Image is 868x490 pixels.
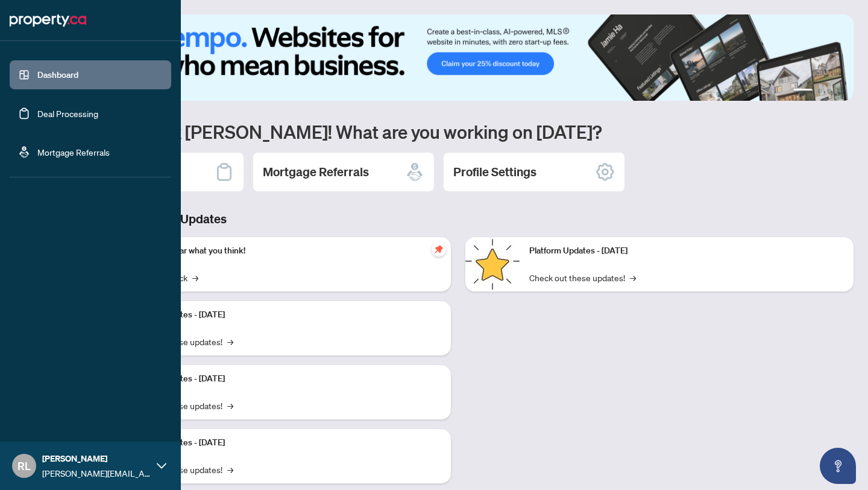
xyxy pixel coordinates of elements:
button: 1 [793,89,813,94]
a: Mortgage Referrals [37,147,110,157]
button: Open asap [820,448,856,484]
p: Platform Updates - [DATE] [127,308,441,322]
img: Slide 0 [63,14,854,101]
span: → [227,399,233,412]
h2: Profile Settings [453,164,536,180]
span: pushpin [432,242,446,256]
a: Check out these updates!→ [529,271,636,284]
button: 3 [827,89,832,94]
h3: Brokerage & Industry Updates [63,211,854,227]
span: → [630,271,636,284]
p: Platform Updates - [DATE] [529,244,844,258]
p: Platform Updates - [DATE] [127,436,441,450]
span: RL [17,457,31,474]
h1: Welcome back [PERSON_NAME]! What are you working on [DATE]? [63,120,854,143]
p: Platform Updates - [DATE] [127,372,441,386]
img: Platform Updates - June 23, 2025 [465,237,520,291]
span: [PERSON_NAME][EMAIL_ADDRESS][DOMAIN_NAME] [42,466,151,480]
span: → [227,335,233,348]
button: 2 [817,89,822,94]
span: → [192,271,198,284]
h2: Mortgage Referrals [263,164,369,180]
button: 4 [837,89,841,94]
p: We want to hear what you think! [127,244,441,258]
img: logo [10,11,86,30]
a: Deal Processing [37,108,98,119]
span: [PERSON_NAME] [42,452,151,465]
span: → [227,463,233,476]
a: Dashboard [37,69,78,80]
